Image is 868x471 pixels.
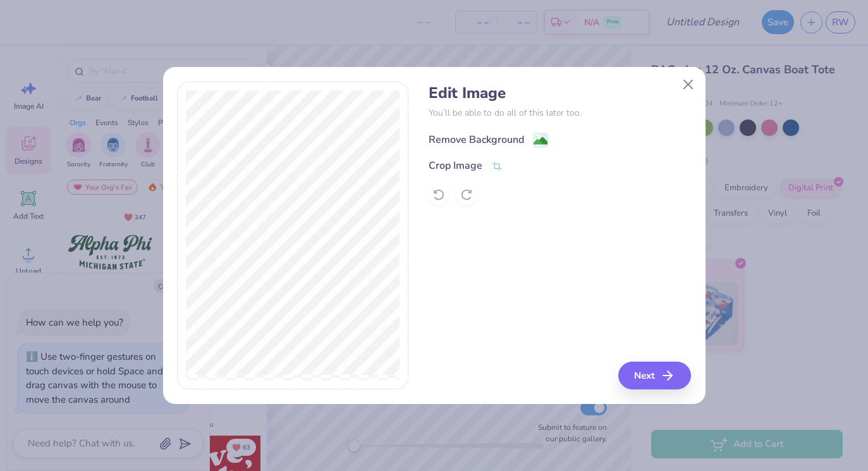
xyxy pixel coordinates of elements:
button: Close [676,73,700,97]
button: Next [618,362,691,389]
h4: Edit Image [429,84,691,102]
p: You’ll be able to do all of this later too. [429,106,691,119]
div: Remove Background [429,132,524,147]
div: Crop Image [429,158,482,173]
